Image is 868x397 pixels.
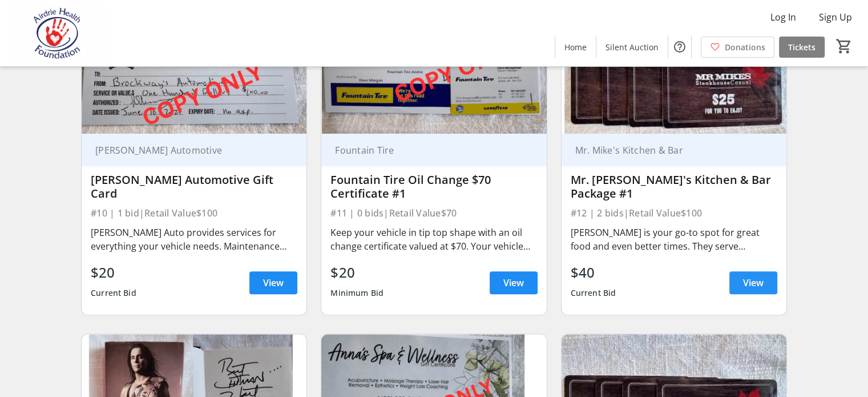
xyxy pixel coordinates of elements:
img: Brockway's Automotive Gift Card [82,7,306,134]
a: Tickets [779,37,825,58]
a: View [729,271,777,294]
div: #10 | 1 bid | Retail Value $100 [91,205,297,221]
img: Mr. Mike's Kitchen & Bar Package #1 [562,7,786,134]
div: [PERSON_NAME] Automotive [91,145,284,156]
span: Tickets [788,41,815,53]
div: Minimum Bid [330,283,383,303]
button: Cart [834,36,854,57]
button: Sign Up [810,8,861,26]
span: View [743,276,764,290]
span: Sign Up [819,10,852,24]
a: Donations [701,37,774,58]
div: Current Bid [91,283,136,303]
div: Mr. [PERSON_NAME]'s Kitchen & Bar Package #1 [571,173,777,200]
button: Help [668,35,691,58]
div: Mr. Mike's Kitchen & Bar [571,145,764,156]
span: Donations [725,41,765,53]
div: Fountain Tire [330,145,523,156]
a: Home [555,37,596,58]
img: Airdrie Health Foundation's Logo [7,5,108,62]
span: Home [564,41,587,53]
div: Fountain Tire Oil Change $70 Certificate #1 [330,173,537,200]
img: Fountain Tire Oil Change $70 Certificate #1 [321,7,546,134]
span: View [263,276,284,290]
div: Keep your vehicle in tip top shape with an oil change certificate valued at $70. Your vehicle wil... [330,226,537,253]
div: [PERSON_NAME] Automotive Gift Card [91,173,297,200]
div: $40 [571,262,616,283]
div: Current Bid [571,283,616,303]
span: View [503,276,524,290]
a: Silent Auction [596,37,668,58]
div: #11 | 0 bids | Retail Value $70 [330,205,537,221]
span: Log In [770,10,796,24]
span: Silent Auction [605,41,659,53]
div: $20 [330,262,383,283]
a: View [249,271,297,294]
div: $20 [91,262,136,283]
button: Log In [761,8,805,26]
div: [PERSON_NAME] Auto provides services for everything your vehicle needs. Maintenance Services, Mec... [91,226,297,253]
a: View [490,271,538,294]
div: [PERSON_NAME] is your go-to spot for great food and even better times. They serve everything from... [571,226,777,253]
div: #12 | 2 bids | Retail Value $100 [571,205,777,221]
